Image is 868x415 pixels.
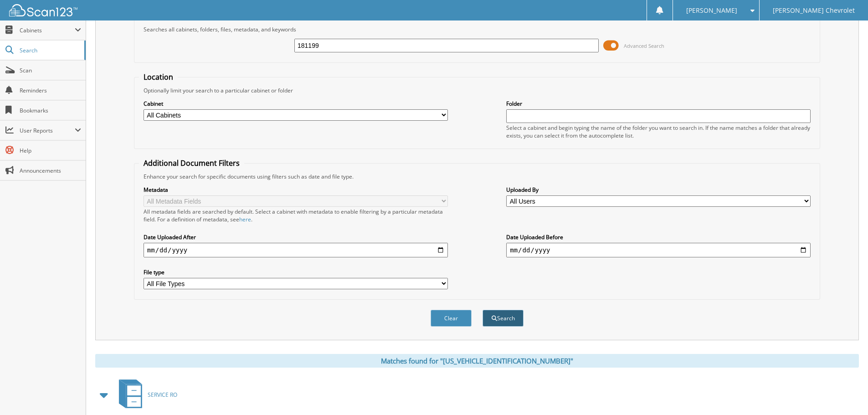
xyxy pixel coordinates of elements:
[144,208,448,223] div: All metadata fields are searched by default. Select a cabinet with metadata to enable filtering b...
[20,127,75,134] span: User Reports
[144,233,448,241] label: Date Uploaded After
[686,8,737,13] span: [PERSON_NAME]
[506,243,811,257] input: end
[139,87,815,94] div: Optionally limit your search to a particular cabinet or folder
[9,4,77,16] img: scan123-logo-white.svg
[822,371,868,415] iframe: Chat Widget
[113,377,177,413] a: SERVICE RO
[20,107,81,114] span: Bookmarks
[144,268,448,276] label: File type
[20,26,75,34] span: Cabinets
[506,124,811,139] div: Select a cabinet and begin typing the name of the folder you want to search in. If the name match...
[148,391,177,399] span: SERVICE RO
[20,46,80,54] span: Search
[20,87,81,94] span: Reminders
[506,100,811,108] label: Folder
[431,310,472,327] button: Clear
[20,67,81,74] span: Scan
[144,100,448,108] label: Cabinet
[506,233,811,241] label: Date Uploaded Before
[20,147,81,154] span: Help
[483,310,524,327] button: Search
[139,158,244,168] legend: Additional Document Filters
[624,42,664,49] span: Advanced Search
[144,243,448,257] input: start
[506,186,811,194] label: Uploaded By
[239,215,251,223] a: here
[139,72,178,82] legend: Location
[773,8,855,13] span: [PERSON_NAME] Chevrolet
[20,167,81,174] span: Announcements
[139,26,815,33] div: Searches all cabinets, folders, files, metadata, and keywords
[144,186,448,194] label: Metadata
[139,173,815,180] div: Enhance your search for specific documents using filters such as date and file type.
[95,354,859,368] div: Matches found for "[US_VEHICLE_IDENTIFICATION_NUMBER]"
